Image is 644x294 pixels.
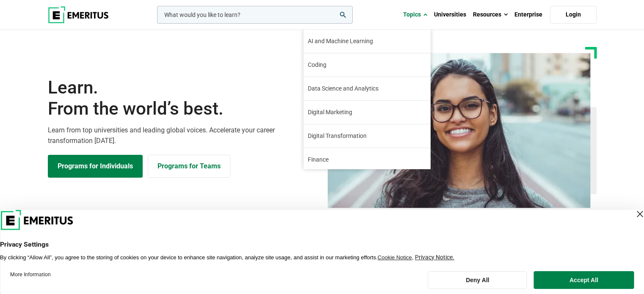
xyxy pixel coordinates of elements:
a: Coding [304,53,431,77]
a: Explore Programs [48,155,143,178]
a: Finance [304,148,431,171]
span: Coding [308,60,326,69]
span: Digital Transformation [308,132,367,140]
p: Learn from top universities and leading global voices. Accelerate your career transformation [DATE]. [48,125,317,146]
img: Learn from the world's best [328,53,591,208]
a: Login [550,6,597,24]
a: AI and Machine Learning [304,30,431,53]
a: Digital Marketing [304,101,431,124]
span: Finance [308,155,329,164]
a: Digital Transformation [304,124,431,148]
a: Data Science and Analytics [304,77,431,100]
span: Data Science and Analytics [308,84,379,93]
span: AI and Machine Learning [308,37,373,46]
input: woocommerce-product-search-field-0 [157,6,353,24]
span: Digital Marketing [308,108,352,117]
h1: Learn. [48,77,317,120]
span: From the world’s best. [48,98,317,119]
a: Explore for Business [148,155,230,178]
